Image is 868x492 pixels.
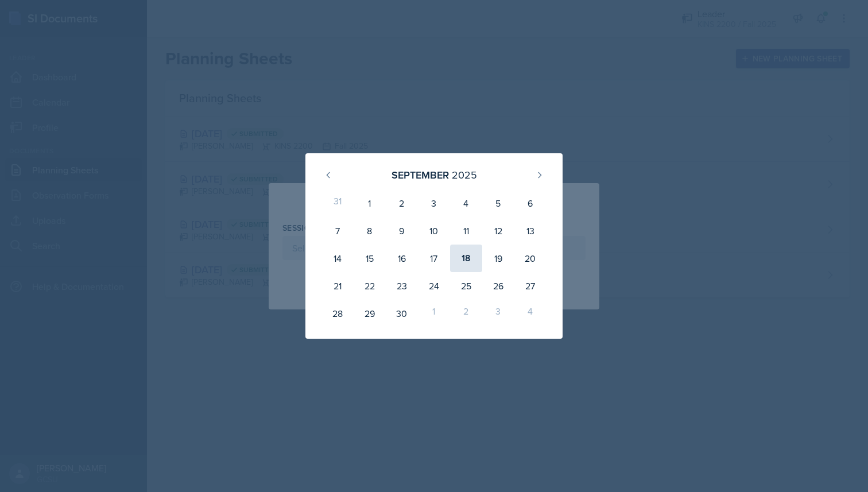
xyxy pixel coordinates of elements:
[321,245,354,272] div: 14
[418,300,450,327] div: 1
[482,217,514,245] div: 12
[514,217,547,245] div: 13
[514,300,547,327] div: 4
[354,245,386,272] div: 15
[354,300,386,327] div: 29
[450,245,482,272] div: 18
[482,245,514,272] div: 19
[386,217,418,245] div: 9
[392,167,449,183] div: September
[354,189,386,217] div: 1
[321,300,354,327] div: 28
[321,217,354,245] div: 7
[514,272,547,300] div: 27
[418,245,450,272] div: 17
[354,217,386,245] div: 8
[450,217,482,245] div: 11
[321,272,354,300] div: 21
[482,189,514,217] div: 5
[450,272,482,300] div: 25
[321,189,354,217] div: 31
[452,167,477,183] div: 2025
[386,300,418,327] div: 30
[354,272,386,300] div: 22
[482,272,514,300] div: 26
[450,300,482,327] div: 2
[450,189,482,217] div: 4
[386,189,418,217] div: 2
[418,217,450,245] div: 10
[514,189,547,217] div: 6
[514,245,547,272] div: 20
[418,189,450,217] div: 3
[386,245,418,272] div: 16
[386,272,418,300] div: 23
[482,300,514,327] div: 3
[418,272,450,300] div: 24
